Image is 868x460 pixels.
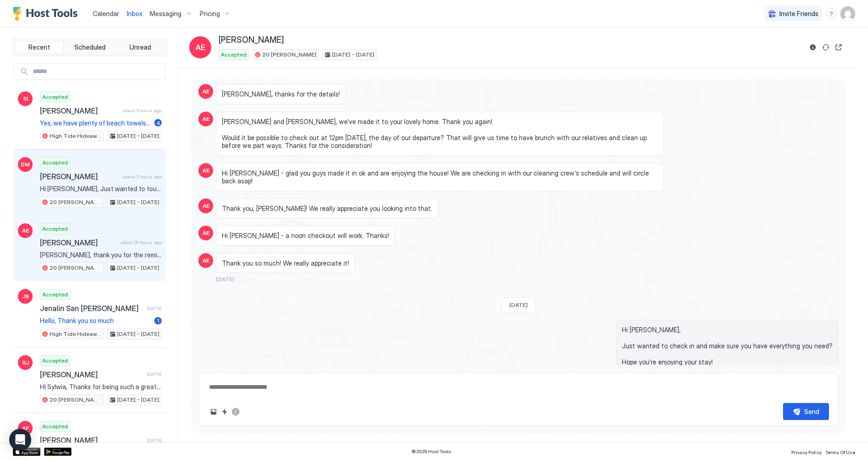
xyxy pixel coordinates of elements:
[40,317,151,325] span: Hello, Thank you so much
[44,448,72,456] a: Google Play Store
[21,160,30,169] span: DM
[825,449,855,455] span: Terms Of Use
[157,317,159,324] span: 1
[66,41,114,54] button: Scheduled
[28,43,50,51] span: Recent
[42,290,68,299] span: Accepted
[123,174,162,180] span: about 3 hours ago
[29,64,165,80] input: Input Field
[117,396,159,404] span: [DATE] - [DATE]
[200,10,220,18] span: Pricing
[779,10,818,18] span: Invite Friends
[42,225,68,233] span: Accepted
[13,7,82,21] a: Host Tools Logo
[222,259,349,267] span: Thank you so much! We really appreciate it!
[127,10,142,17] span: Inbox
[783,403,829,420] button: Send
[42,357,68,365] span: Accepted
[203,87,209,96] span: AE
[40,436,143,445] span: [PERSON_NAME]
[216,276,234,283] span: [DATE]
[40,238,117,247] span: [PERSON_NAME]
[222,232,389,240] span: Hi [PERSON_NAME] - a noon checkout will work. Thanks!
[93,10,119,17] span: Calendar
[121,239,162,245] span: about 20 hours ago
[221,51,247,59] span: Accepted
[203,202,209,210] span: AE
[791,449,822,455] span: Privacy Policy
[791,447,822,456] a: Privacy Policy
[825,447,855,456] a: Terms Of Use
[262,51,316,59] span: 20 [PERSON_NAME]
[127,9,142,18] a: Inbox
[15,41,64,54] button: Recent
[203,256,209,265] span: AE
[833,42,844,53] button: Open reservation
[22,424,29,432] span: AF
[826,8,837,19] div: menu
[42,93,68,101] span: Accepted
[203,229,209,237] span: AE
[820,42,831,53] button: Sync reservation
[40,185,162,193] span: Hi [PERSON_NAME], Just wanted to touch base and give you some more information about your stay. Y...
[222,118,658,150] span: [PERSON_NAME] and [PERSON_NAME], we’ve made it to your lovely home. Thank you again! Would it be ...
[74,43,106,51] span: Scheduled
[196,42,205,53] span: AE
[9,429,31,451] div: Open Intercom Messenger
[50,330,101,338] span: High Tide Hideaway
[147,371,162,377] span: [DATE]
[219,35,284,45] span: [PERSON_NAME]
[150,10,181,18] span: Messaging
[40,251,162,259] span: [PERSON_NAME], thank you for the reminder! It’s been a wonderful stay.
[804,407,819,416] div: Send
[116,41,164,54] button: Unread
[203,166,209,175] span: AE
[40,370,143,379] span: [PERSON_NAME]
[13,39,167,56] div: tab-group
[123,108,162,114] span: about 3 hours ago
[117,132,159,140] span: [DATE] - [DATE]
[40,119,151,127] span: Yes, we have plenty of beach towels, chairs, toys and a wagon so you shouldn’t need to bring anyt...
[50,396,101,404] span: 20 [PERSON_NAME]
[42,422,68,431] span: Accepted
[23,95,28,103] span: SI
[50,198,101,206] span: 20 [PERSON_NAME]
[117,264,159,272] span: [DATE] - [DATE]
[203,115,209,123] span: AE
[230,406,241,417] button: ChatGPT Auto Reply
[411,449,451,454] span: © 2025 Host Tools
[219,406,230,417] button: Quick reply
[22,292,29,301] span: JS
[13,448,40,456] a: App Store
[509,301,528,308] span: [DATE]
[40,106,119,115] span: [PERSON_NAME]
[50,132,101,140] span: High Tide Hideaway
[40,304,143,313] span: Jenalin San [PERSON_NAME]
[222,204,432,213] span: Thank you, [PERSON_NAME]! We really appreciate you looking into that.
[22,358,29,367] span: SJ
[222,169,658,185] span: Hi [PERSON_NAME] - glad you guys made it in ok and are enjoying the house! We are checking in wit...
[807,42,818,53] button: Reservation information
[40,383,162,391] span: Hi Sylwia, Thanks for being such a great guest and leaving the place so clean. We left you a 5 st...
[93,9,119,18] a: Calendar
[147,306,162,312] span: [DATE]
[840,6,855,21] div: User profile
[208,406,219,417] button: Upload image
[156,119,160,126] span: 4
[332,51,374,59] span: [DATE] - [DATE]
[117,330,159,338] span: [DATE] - [DATE]
[22,227,29,235] span: AE
[130,43,151,51] span: Unread
[147,437,162,443] span: [DATE]
[50,264,101,272] span: 20 [PERSON_NAME]
[117,198,159,206] span: [DATE] - [DATE]
[40,172,119,181] span: [PERSON_NAME]
[222,90,340,98] span: [PERSON_NAME], thanks for the details!
[622,326,833,366] span: Hi [PERSON_NAME], Just wanted to check in and make sure you have everything you need? Hope you're...
[42,159,68,167] span: Accepted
